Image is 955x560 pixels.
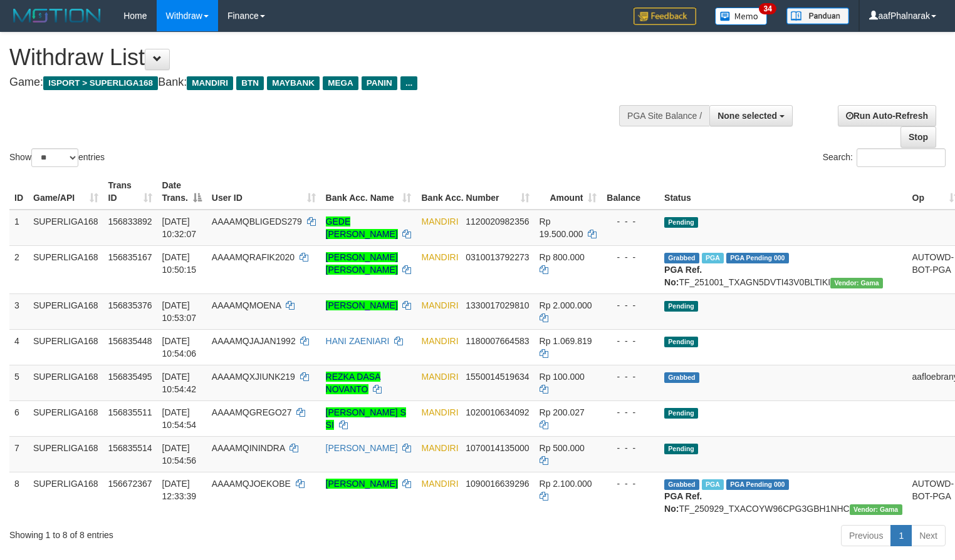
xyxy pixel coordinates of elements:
[421,479,458,489] span: MANDIRI
[9,365,28,400] td: 5
[9,436,28,472] td: 7
[326,300,398,310] a: [PERSON_NAME]
[718,111,777,121] span: None selected
[607,442,654,454] div: - - -
[9,148,105,167] label: Show entries
[212,252,295,262] span: AAAAMQRAFIK2020
[108,479,152,489] span: 156672367
[664,479,699,490] span: Grabbed
[726,479,789,490] span: PGA Pending
[540,252,585,262] span: Rp 800.000
[326,479,398,489] a: [PERSON_NAME]
[664,253,699,263] span: Grabbed
[466,479,529,489] span: Copy 1090016639296 to clipboard
[43,76,158,90] span: ISPORT > SUPERLIGA168
[9,76,624,89] h4: Game: Bank:
[702,479,724,490] span: Marked by aafsengchandara
[540,479,592,489] span: Rp 2.100.000
[786,8,849,24] img: panduan.png
[162,216,197,239] span: [DATE] 10:32:07
[28,472,103,520] td: SUPERLIGA168
[362,76,397,90] span: PANIN
[28,329,103,365] td: SUPERLIGA168
[664,444,698,454] span: Pending
[841,525,891,546] a: Previous
[857,148,946,167] input: Search:
[421,252,458,262] span: MANDIRI
[911,525,946,546] a: Next
[212,479,291,489] span: AAAAMQJOEKOBE
[400,76,417,90] span: ...
[634,8,696,25] img: Feedback.jpg
[890,525,912,546] a: 1
[664,301,698,312] span: Pending
[9,524,389,541] div: Showing 1 to 8 of 8 entries
[823,148,946,167] label: Search:
[28,174,103,210] th: Game/API: activate to sort column ascending
[664,491,702,514] b: PGA Ref. No:
[326,336,390,346] a: HANI ZAENIARI
[466,372,529,382] span: Copy 1550014519634 to clipboard
[726,253,789,263] span: PGA Pending
[108,407,152,417] span: 156835511
[9,293,28,329] td: 3
[607,406,654,419] div: - - -
[664,408,698,419] span: Pending
[326,216,398,239] a: GEDE [PERSON_NAME]
[421,336,458,346] span: MANDIRI
[466,336,529,346] span: Copy 1180007664583 to clipboard
[838,105,936,126] a: Run Auto-Refresh
[540,443,585,453] span: Rp 500.000
[212,216,302,227] span: AAAAMQBLIGEDS279
[162,443,197,466] span: [DATE] 10:54:56
[466,300,529,310] span: Copy 1330017029810 to clipboard
[702,253,724,263] span: Marked by aafsoycanthlai
[540,407,585,417] span: Rp 200.027
[830,278,883,288] span: Vendor URL: https://trx31.1velocity.biz
[28,293,103,329] td: SUPERLIGA168
[212,336,296,346] span: AAAAMQJAJAN1992
[9,6,105,25] img: MOTION_logo.png
[157,174,207,210] th: Date Trans.: activate to sort column descending
[659,472,907,520] td: TF_250929_TXACOYW96CPG3GBH1NHC
[236,76,264,90] span: BTN
[466,252,529,262] span: Copy 0310013792273 to clipboard
[759,3,776,14] span: 34
[9,174,28,210] th: ID
[540,372,585,382] span: Rp 100.000
[9,45,624,70] h1: Withdraw List
[108,216,152,227] span: 156833892
[421,372,458,382] span: MANDIRI
[850,504,902,515] span: Vendor URL: https://trx31.1velocity.biz
[28,245,103,293] td: SUPERLIGA168
[540,300,592,310] span: Rp 2.000.000
[9,210,28,246] td: 1
[212,372,295,382] span: AAAAMQXJIUNK219
[28,210,103,246] td: SUPERLIGA168
[212,407,292,417] span: AAAAMQGREGO27
[326,372,381,394] a: REZKA DASA NOVANTO
[607,335,654,347] div: - - -
[9,245,28,293] td: 2
[162,479,197,501] span: [DATE] 12:33:39
[162,336,197,359] span: [DATE] 10:54:06
[607,477,654,490] div: - - -
[323,76,358,90] span: MEGA
[28,436,103,472] td: SUPERLIGA168
[421,443,458,453] span: MANDIRI
[162,407,197,430] span: [DATE] 10:54:54
[659,245,907,293] td: TF_251001_TXAGN5DVTI43V0BLTIKI
[212,300,281,310] span: AAAAMQMOENA
[187,76,233,90] span: MANDIRI
[607,370,654,383] div: - - -
[326,252,398,275] a: [PERSON_NAME] [PERSON_NAME]
[267,76,320,90] span: MAYBANK
[664,217,698,228] span: Pending
[108,372,152,382] span: 156835495
[321,174,417,210] th: Bank Acc. Name: activate to sort column ascending
[900,126,936,148] a: Stop
[212,443,285,453] span: AAAAMQININDRA
[607,251,654,263] div: - - -
[535,174,602,210] th: Amount: activate to sort column ascending
[162,372,197,394] span: [DATE] 10:54:42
